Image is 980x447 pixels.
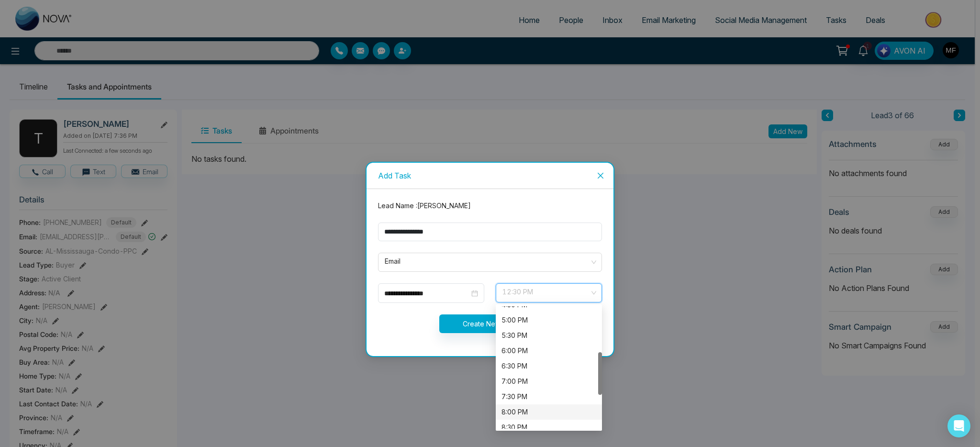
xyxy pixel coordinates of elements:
span: Email [385,254,595,270]
div: Lead Name : [PERSON_NAME] [372,201,608,211]
div: 5:30 PM [501,330,596,341]
div: Add Task [378,170,602,181]
span: 12:30 PM [502,285,595,301]
div: 6:00 PM [496,343,602,358]
div: 8:00 PM [501,407,596,417]
div: 5:30 PM [496,328,602,343]
div: Open Intercom Messenger [947,414,970,437]
div: 7:30 PM [496,389,602,404]
div: 7:00 PM [501,376,596,387]
div: 8:30 PM [496,420,602,435]
div: 8:00 PM [496,404,602,420]
div: 5:00 PM [501,315,596,325]
div: 7:30 PM [501,391,596,402]
div: 6:30 PM [496,358,602,374]
div: 8:30 PM [501,422,596,433]
div: 6:30 PM [501,361,596,371]
div: 6:00 PM [501,346,596,356]
button: Create New Task [439,314,541,333]
div: 7:00 PM [496,374,602,389]
span: close [597,172,604,179]
button: Close [588,163,613,189]
div: 5:00 PM [496,313,602,328]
